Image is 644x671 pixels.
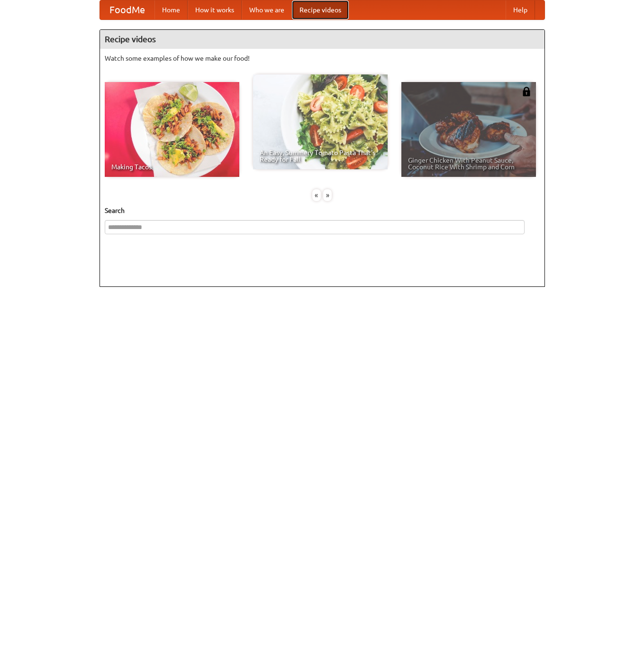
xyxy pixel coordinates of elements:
span: An Easy, Summery Tomato Pasta That's Ready for Fall [260,149,381,163]
a: Help [506,0,535,19]
h4: Recipe videos [100,30,544,49]
h5: Search [105,206,540,215]
div: « [312,189,321,201]
a: An Easy, Summery Tomato Pasta That's Ready for Fall [253,74,388,169]
a: Who we are [242,0,292,19]
a: How it works [188,0,242,19]
span: Making Tacos [111,164,233,170]
div: » [323,189,332,201]
a: Home [154,0,188,19]
a: FoodMe [100,0,154,19]
a: Making Tacos [105,82,239,177]
img: 483408.png [522,87,531,96]
p: Watch some examples of how we make our food! [105,54,540,63]
a: Recipe videos [292,0,349,19]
